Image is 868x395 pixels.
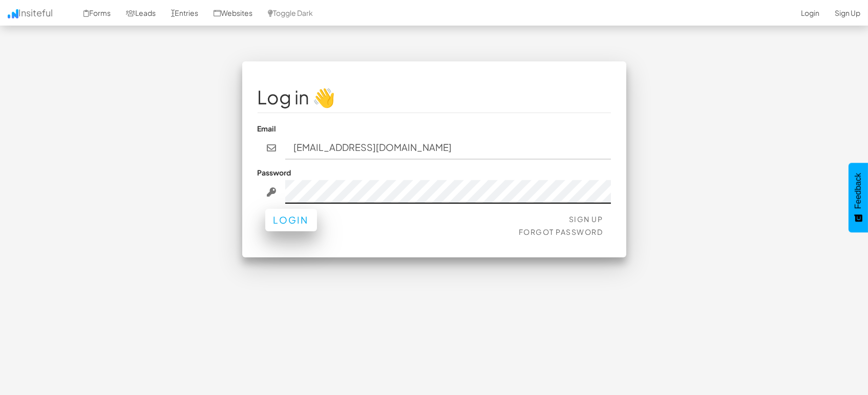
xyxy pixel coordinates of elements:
a: Sign Up [569,214,603,224]
label: Password [258,167,291,178]
img: icon.png [8,9,18,18]
h1: Log in 👋 [258,87,611,107]
button: Login [265,209,317,231]
label: Email [258,123,277,134]
span: Feedback [854,173,863,209]
button: Feedback - Show survey [849,163,868,232]
input: john@doe.com [285,136,611,160]
a: Forgot Password [519,227,603,236]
